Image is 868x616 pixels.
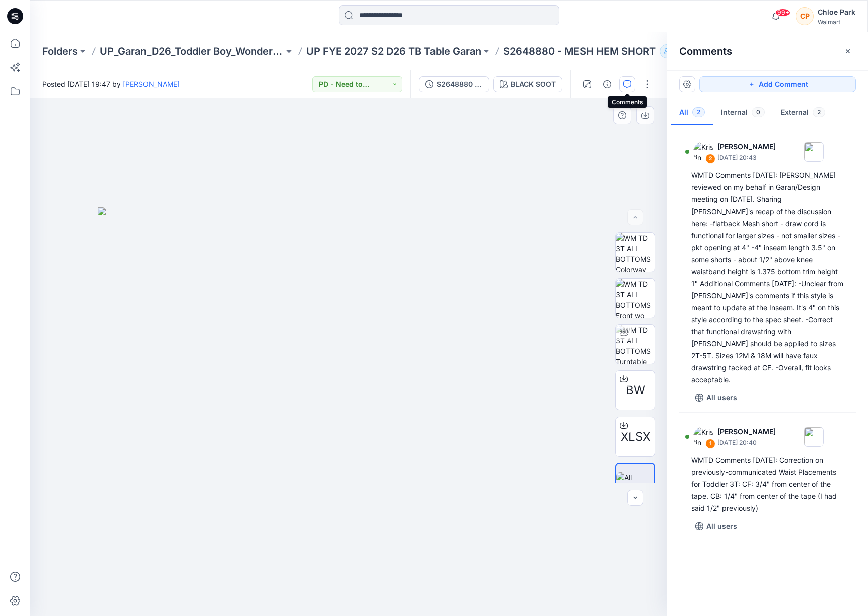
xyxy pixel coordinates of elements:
[616,233,655,272] img: WM TD 3T ALL BOTTOMS Colorway wo Avatar
[100,44,284,58] a: UP_Garan_D26_Toddler Boy_Wonder_Nation
[621,428,650,446] span: XLSX
[699,76,856,92] button: Add Comment
[616,472,654,493] img: All colorways
[123,80,180,88] a: [PERSON_NAME]
[616,279,655,318] img: WM TD 3T ALL BOTTOMS Front wo Avatar
[705,439,715,449] div: 1
[616,325,655,364] img: WM TD 3T ALL BOTTOMS Turntable with Avatar
[419,76,489,92] button: S2648880 - MESH HEM SHORT
[796,7,814,25] div: CP
[691,454,844,514] div: WMTD Comments [DATE]: Correction on previously-communicated Waist Placements for Toddler 3T: CF: ...
[713,100,773,126] button: Internal
[503,44,656,58] p: S2648880 - MESH HEM SHORT
[691,390,741,406] button: All users
[773,100,833,126] button: External
[717,153,776,163] p: [DATE] 20:43
[752,107,765,117] span: 0
[691,518,741,534] button: All users
[626,381,645,399] span: BW
[818,18,855,26] div: Walmart
[693,427,713,447] img: Kristin Veit
[679,45,732,57] h2: Comments
[693,142,713,162] img: Kristin Veit
[493,76,562,92] button: BLACK SOOT
[42,79,180,89] span: Posted [DATE] 19:47 by
[437,79,483,90] div: S2648880 - MESH HEM SHORT
[671,100,713,126] button: All
[511,79,556,90] div: BLACK SOOT
[775,9,790,17] span: 99+
[660,44,693,58] button: 39
[717,438,776,448] p: [DATE] 20:40
[813,107,825,117] span: 2
[42,44,78,58] a: Folders
[706,520,737,532] p: All users
[717,426,776,438] p: [PERSON_NAME]
[818,6,855,18] div: Chloe Park
[717,141,776,153] p: [PERSON_NAME]
[599,76,615,92] button: Details
[705,154,715,164] div: 2
[706,392,737,404] p: All users
[306,44,481,58] a: UP FYE 2027 S2 D26 TB Table Garan
[692,107,705,117] span: 2
[691,169,844,386] div: WMTD Comments [DATE]: [PERSON_NAME] reviewed on my behalf in Garan/Design meeting on [DATE]. Shar...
